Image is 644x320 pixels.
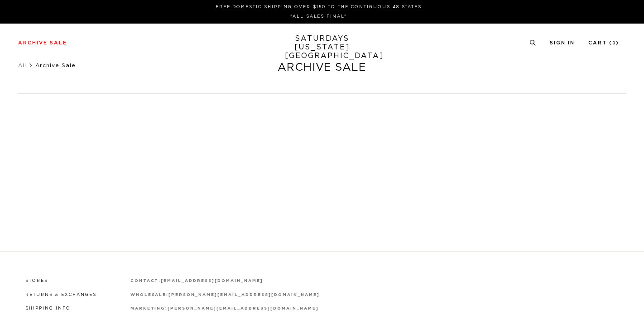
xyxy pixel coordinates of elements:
[18,63,26,68] a: All
[35,63,76,68] span: Archive Sale
[25,279,48,283] a: Stores
[130,293,169,297] strong: wholesale:
[168,293,319,297] a: [PERSON_NAME][EMAIL_ADDRESS][DOMAIN_NAME]
[22,13,615,20] p: *ALL SALES FINAL*
[130,306,168,310] strong: marketing:
[161,279,263,283] a: [EMAIL_ADDRESS][DOMAIN_NAME]
[18,40,67,45] a: Archive Sale
[168,306,318,310] a: [PERSON_NAME][EMAIL_ADDRESS][DOMAIN_NAME]
[130,279,161,283] strong: contact:
[588,40,619,45] a: Cart (0)
[22,4,615,10] p: FREE DOMESTIC SHIPPING OVER $150 TO THE CONTIGUOUS 48 STATES
[25,293,96,297] a: Returns & Exchanges
[550,40,575,45] a: Sign In
[285,34,360,60] a: SATURDAYS[US_STATE][GEOGRAPHIC_DATA]
[25,306,71,310] a: Shipping Info
[612,41,616,45] small: 0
